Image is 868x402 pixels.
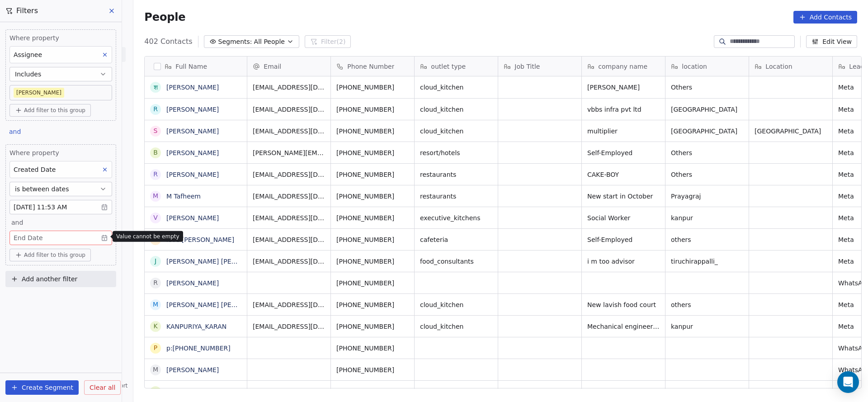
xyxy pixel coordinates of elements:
span: cloud_kitchen [420,83,492,92]
button: Filter(2) [305,35,351,48]
span: company name [598,62,647,71]
span: 402 Contacts [144,36,192,47]
span: All People [254,37,285,47]
span: restaurants [420,192,492,201]
span: [GEOGRAPHIC_DATA] [671,127,743,136]
span: [PHONE_NUMBER] [336,365,409,374]
span: New lavish food court [587,300,660,309]
span: [EMAIL_ADDRESS][DOMAIN_NAME] [253,192,325,201]
div: M [153,300,158,309]
span: others [671,235,743,244]
span: [EMAIL_ADDRESS][DOMAIN_NAME] [253,235,325,244]
span: [EMAIL_ADDRESS][DOMAIN_NAME] [253,257,325,266]
span: [PHONE_NUMBER] [336,148,409,157]
span: [PHONE_NUMBER] [336,344,409,353]
div: J [155,256,156,266]
span: Self-Employed [587,235,660,244]
div: M [153,191,158,201]
span: cloud_kitchen [420,322,492,331]
a: p:[PHONE_NUMBER] [166,345,231,352]
span: [GEOGRAPHIC_DATA] [671,105,743,114]
a: [PERSON_NAME] [PERSON_NAME] [166,258,274,265]
a: [PERSON_NAME] [166,366,219,374]
span: Mechanical engineering [587,322,660,331]
span: multiplier [587,127,660,136]
a: [PERSON_NAME] [166,214,219,222]
span: [GEOGRAPHIC_DATA] [671,387,743,396]
div: location [665,57,749,76]
span: People [144,10,185,24]
div: outlet type [415,57,498,76]
span: [EMAIL_ADDRESS][DOMAIN_NAME] [253,170,325,179]
div: श [154,83,158,92]
span: others [671,300,743,309]
span: [PERSON_NAME] [587,83,660,92]
span: [PHONE_NUMBER] [336,213,409,222]
span: cloud_kitchen [420,105,492,114]
span: [PERSON_NAME][EMAIL_ADDRESS][PERSON_NAME][DOMAIN_NAME] [253,148,325,157]
span: cloud_kitchen [420,127,492,136]
span: [EMAIL_ADDRESS][DOMAIN_NAME] [253,300,325,309]
span: Job Title [514,62,540,71]
span: [EMAIL_ADDRESS][DOMAIN_NAME] [253,387,325,396]
div: R [153,170,158,179]
span: Full Name [175,62,207,71]
span: [EMAIL_ADDRESS][DOMAIN_NAME] [253,83,325,92]
a: [PERSON_NAME] [166,84,219,91]
div: Job Title [498,57,581,76]
p: Value cannot be empty [116,233,179,240]
span: [PHONE_NUMBER] [336,387,409,396]
span: i m too advisor [587,257,660,266]
a: [PERSON_NAME] [166,388,219,395]
div: b [154,148,158,157]
div: K [154,387,158,396]
span: [PHONE_NUMBER] [336,257,409,266]
span: [PHONE_NUMBER] [336,279,409,288]
a: M Tafheem [166,193,201,200]
span: [PHONE_NUMBER] [336,127,409,136]
span: [PHONE_NUMBER] [336,83,409,92]
a: [PERSON_NAME] [166,106,219,113]
span: Others [671,148,743,157]
span: Email [264,62,281,71]
span: [EMAIL_ADDRESS][DOMAIN_NAME] [253,127,325,136]
button: Edit View [806,35,857,48]
a: [PERSON_NAME] [PERSON_NAME] [166,301,274,308]
span: Location [765,62,792,71]
span: Self-Employed [587,148,660,157]
span: restaurants [420,387,492,396]
span: Phone Number [347,62,394,71]
div: grid [145,76,247,389]
div: Email [247,57,330,76]
span: Others [671,83,743,92]
a: [PERSON_NAME] [166,279,219,287]
span: Student Of The Year [587,387,660,396]
div: Open Intercom Messenger [837,371,859,393]
span: Segments: [218,37,252,47]
div: Full Name [145,57,247,76]
div: R [153,104,158,114]
span: location [682,62,707,71]
span: restaurants [420,170,492,179]
div: M [153,365,158,374]
span: [GEOGRAPHIC_DATA] [755,127,827,136]
span: [PHONE_NUMBER] [336,170,409,179]
a: [PERSON_NAME] [166,128,219,135]
div: p [154,343,157,353]
div: V [154,213,158,222]
span: tiruchirappalli_ [671,257,743,266]
div: Phone Number [331,57,414,76]
span: cloud_kitchen [420,300,492,309]
div: company name [582,57,665,76]
a: [PERSON_NAME] [166,171,219,178]
span: New start in October [587,192,660,201]
a: love [PERSON_NAME] [166,236,234,243]
span: [EMAIL_ADDRESS][DOMAIN_NAME] [253,213,325,222]
span: [PHONE_NUMBER] [336,192,409,201]
span: CAKE-BOY [587,170,660,179]
span: outlet type [431,62,466,71]
a: KANPURIYA_KARAN [166,323,226,330]
span: cafeteria [420,235,492,244]
span: [PHONE_NUMBER] [336,235,409,244]
span: Prayagraj [671,192,743,201]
